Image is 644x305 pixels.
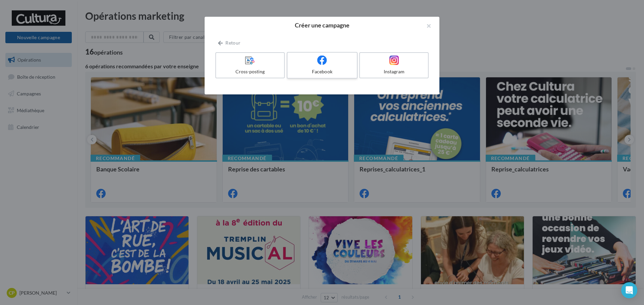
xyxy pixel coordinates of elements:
[290,68,354,75] div: Facebook
[215,22,429,28] h2: Créer une campagne
[219,68,281,75] div: Cross-posting
[215,39,243,47] button: Retour
[363,68,425,75] div: Instagram
[621,282,637,298] div: Open Intercom Messenger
